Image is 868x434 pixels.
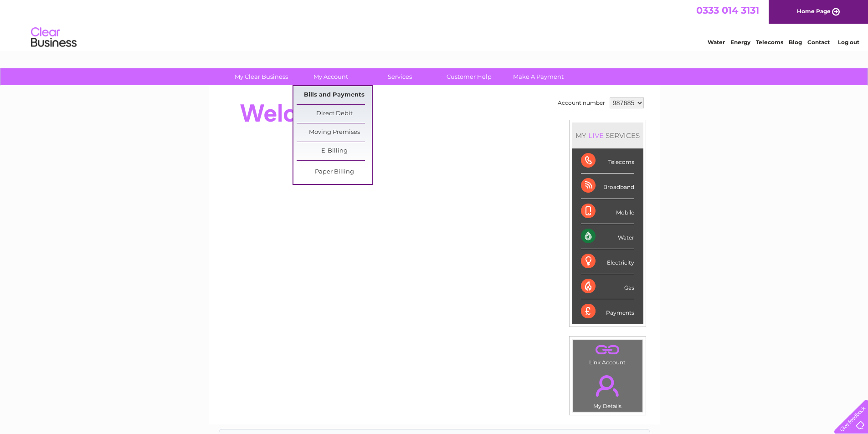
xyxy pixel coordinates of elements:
[581,274,634,299] div: Gas
[581,249,634,274] div: Electricity
[572,339,643,368] td: Link Account
[555,95,607,111] td: Account number
[581,148,634,174] div: Telecoms
[219,5,650,44] div: Clear Business is a trading name of Verastar Limited (registered in [GEOGRAPHIC_DATA] No. 3667643...
[297,123,372,142] a: Moving Premises
[293,68,368,85] a: My Account
[297,105,372,123] a: Direct Debit
[586,131,606,140] div: LIVE
[807,39,830,46] a: Contact
[581,299,634,324] div: Payments
[501,68,576,85] a: Make A Payment
[575,342,640,358] a: .
[575,370,640,402] a: .
[789,39,802,46] a: Blog
[581,199,634,224] div: Mobile
[572,368,643,412] td: My Details
[224,68,299,85] a: My Clear Business
[838,39,859,46] a: Log out
[297,142,372,160] a: E-Billing
[581,224,634,249] div: Water
[581,174,634,199] div: Broadband
[572,123,643,148] div: MY SERVICES
[730,39,750,46] a: Energy
[297,163,372,181] a: Paper Billing
[756,39,783,46] a: Telecoms
[708,39,725,46] a: Water
[362,68,437,85] a: Services
[696,5,759,16] a: 0333 014 3131
[297,86,372,104] a: Bills and Payments
[31,24,77,51] img: logo.png
[431,68,507,85] a: Customer Help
